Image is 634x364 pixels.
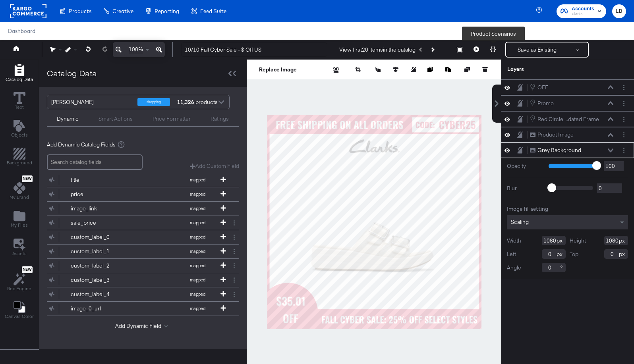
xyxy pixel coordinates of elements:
div: Smart Actions [99,115,133,123]
button: OFF [530,83,549,92]
svg: Paste image [445,67,451,72]
button: Next Product [427,42,438,57]
label: Opacity [507,162,543,170]
span: Assets [12,250,27,257]
span: My Brand [10,194,29,200]
div: Price Formatter [153,115,191,123]
button: sale_pricemapped [47,216,229,230]
button: LB [612,4,626,18]
button: Promo [530,99,554,108]
div: Dynamic [57,115,79,123]
span: Add Dynamic Catalog Fields [47,141,116,148]
span: mapped [176,234,219,240]
label: Angle [507,264,521,272]
span: Creative [112,8,133,14]
button: image_linkmapped [47,202,229,216]
span: Accounts [572,5,594,13]
span: mapped [176,291,219,297]
button: Assets [8,236,31,259]
span: mapped [176,191,219,197]
button: Layer Options [620,146,628,154]
span: Text [15,104,24,110]
button: custom_label_4mapped [47,287,229,301]
button: Layer Options [620,131,628,139]
svg: Copy image [427,67,433,72]
div: View first 20 items in the catalog [339,46,416,54]
span: New [22,176,33,181]
div: sale_price [71,219,128,227]
div: custom_label_4mapped [47,287,239,301]
button: custom_label_0mapped [47,230,229,244]
button: Layer Options [620,83,628,92]
div: price [71,191,128,198]
span: Clarks [572,11,594,17]
div: shopping [137,98,170,106]
button: Add Dynamic Field [115,322,171,330]
div: [PERSON_NAME] [51,95,131,109]
span: Catalog Data [6,76,33,83]
label: Width [507,237,521,245]
button: titlemapped [47,173,229,187]
div: custom_label_1 [71,248,128,255]
div: image_link [71,205,128,212]
label: Height [570,237,586,245]
button: Text [9,90,30,113]
button: Add Text [6,118,33,141]
span: mapped [176,248,219,254]
label: Top [570,250,578,258]
span: My Files [11,222,28,228]
button: image_0_urlmapped [47,302,229,316]
button: NewMy Brand [5,174,34,203]
div: Promo [537,100,554,107]
span: LB [615,7,623,16]
button: NewRec Engine [2,264,36,294]
div: pricemapped [47,187,239,201]
div: Layers [507,65,588,73]
span: mapped [176,263,219,268]
strong: 11,326 [176,95,195,109]
div: custom_label_3 [71,276,128,284]
a: Dashboard [8,28,35,34]
span: mapped [176,306,219,311]
div: image_0_urlmapped [47,302,239,316]
span: Objects [11,132,28,138]
button: AccountsClarks [557,4,606,18]
button: Red Circle ...dated Frame [530,115,599,123]
span: New [22,267,33,272]
span: Reporting [155,8,179,14]
div: titlemapped [47,173,239,187]
div: OFF [537,84,548,91]
label: Left [507,250,516,258]
span: Feed Suite [200,8,226,14]
span: 100% [129,46,143,53]
div: Image fill setting [507,205,628,213]
button: Grey Background [530,146,582,154]
button: Add Custom Field [190,162,239,170]
button: Product Image [530,131,574,139]
div: custom_label_2 [71,262,128,270]
button: pricemapped [47,187,229,201]
div: custom_label_3mapped [47,273,239,287]
div: Grey Background [537,146,581,154]
div: custom_label_2mapped [47,259,239,273]
button: Copy image [427,65,435,73]
label: Blur [507,185,543,192]
div: Catalog Data [47,67,97,79]
button: Add Files [6,208,33,231]
button: custom_label_1mapped [47,245,229,258]
div: custom_label_0mapped [47,230,239,244]
button: custom_label_2mapped [47,259,229,273]
div: Product Image [537,131,574,139]
button: Save as Existing [506,42,568,57]
div: Ratings [211,115,229,123]
div: custom_label_1mapped [47,245,239,258]
span: Scaling [511,218,529,225]
button: Add Rectangle [1,62,38,85]
button: Layer Options [620,115,628,123]
div: title [71,176,128,184]
button: Paste image [445,65,453,73]
span: mapped [176,220,219,225]
div: custom_label_0 [71,233,128,241]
